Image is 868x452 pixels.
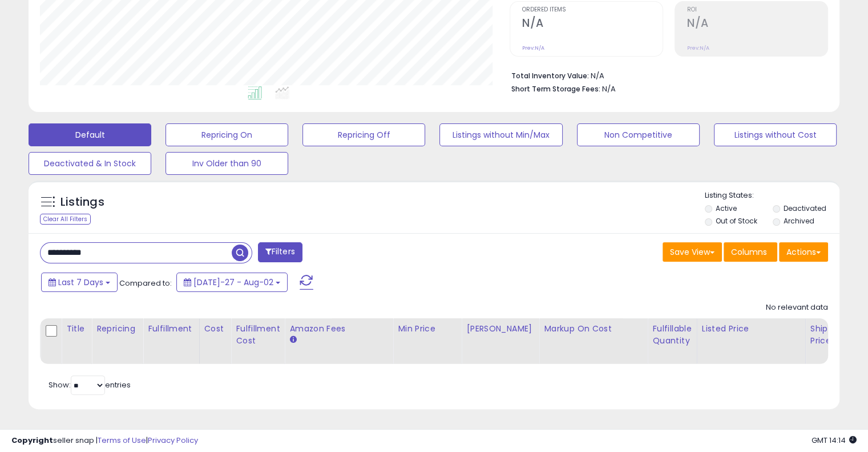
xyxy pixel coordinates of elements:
[663,242,722,262] button: Save View
[11,435,53,446] strong: Copyright
[40,214,91,225] div: Clear All Filters
[731,246,767,258] span: Columns
[193,277,273,288] span: [DATE]-27 - Aug-02
[289,335,296,345] small: Amazon Fees.
[511,68,819,82] li: N/A
[716,203,737,213] label: Active
[302,123,425,146] button: Repricing Off
[511,71,589,81] b: Total Inventory Value:
[602,83,616,94] span: N/A
[119,278,172,289] span: Compared to:
[165,123,288,146] button: Repricing On
[258,242,302,262] button: Filters
[204,323,227,335] div: Cost
[49,379,131,390] span: Show: entries
[466,323,534,335] div: [PERSON_NAME]
[539,318,648,364] th: The percentage added to the cost of goods (COGS) that forms the calculator for Min & Max prices.
[705,190,839,201] p: Listing States:
[29,152,151,175] button: Deactivated & In Stock
[289,323,388,335] div: Amazon Fees
[702,323,801,335] div: Listed Price
[687,17,827,32] h2: N/A
[60,194,104,210] h5: Listings
[165,152,288,175] button: Inv Older than 90
[522,7,663,13] span: Ordered Items
[522,17,663,32] h2: N/A
[398,323,457,335] div: Min Price
[66,323,87,335] div: Title
[176,273,288,292] button: [DATE]-27 - Aug-02
[236,323,280,347] div: Fulfillment Cost
[511,84,600,94] b: Short Term Storage Fees:
[714,123,837,146] button: Listings without Cost
[724,242,777,262] button: Columns
[652,323,692,347] div: Fulfillable Quantity
[783,203,826,213] label: Deactivated
[812,435,857,446] span: 2025-08-10 14:14 GMT
[779,242,828,262] button: Actions
[577,123,700,146] button: Non Competitive
[766,302,828,313] div: No relevant data
[687,7,827,13] span: ROI
[522,45,544,51] small: Prev: N/A
[29,123,151,146] button: Default
[687,45,709,51] small: Prev: N/A
[11,435,198,446] div: seller snap | |
[58,277,103,288] span: Last 7 Days
[148,323,194,335] div: Fulfillment
[439,123,562,146] button: Listings without Min/Max
[783,216,814,226] label: Archived
[96,323,138,335] div: Repricing
[41,273,118,292] button: Last 7 Days
[544,323,643,335] div: Markup on Cost
[98,435,146,446] a: Terms of Use
[148,435,198,446] a: Privacy Policy
[810,323,833,347] div: Ship Price
[716,216,757,226] label: Out of Stock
